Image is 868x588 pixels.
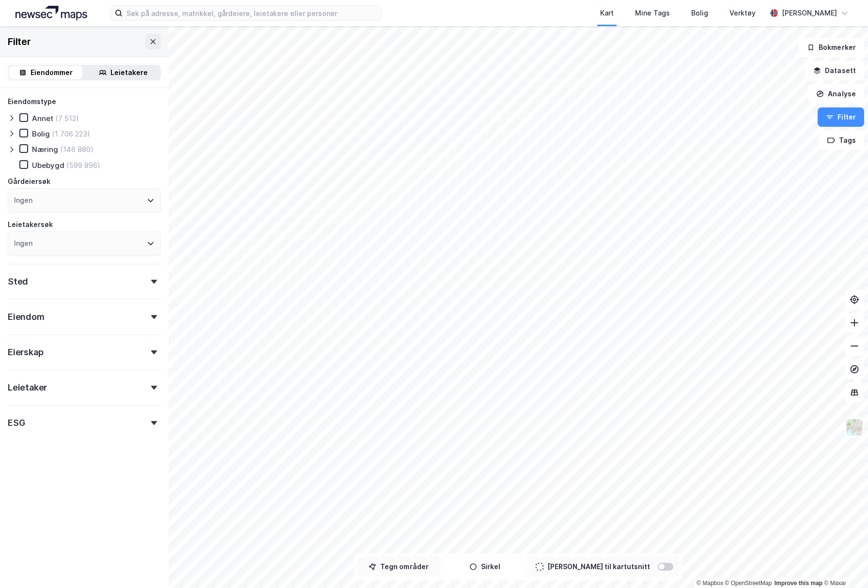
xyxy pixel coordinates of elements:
div: Eiendomstype [8,96,56,107]
div: (146 880) [60,145,93,154]
button: Tags [819,131,864,150]
a: OpenStreetMap [725,580,772,587]
div: [PERSON_NAME] [782,7,837,19]
div: Leietaker [8,382,47,393]
div: ESG [8,417,25,429]
div: Filter [8,34,31,49]
button: Tegn områder [357,557,440,576]
div: Sted [8,276,28,287]
div: (1 706 223) [52,129,90,138]
div: Annet [32,114,53,123]
div: Bolig [32,129,50,138]
div: Ingen [14,238,32,249]
iframe: Chat Widget [820,542,868,588]
button: Bokmerker [799,38,864,57]
div: Gårdeiersøk [8,176,50,187]
img: Z [845,418,864,437]
button: Analyse [808,84,864,104]
button: Sirkel [444,557,526,576]
div: Næring [32,145,58,154]
div: (599 896) [66,161,100,170]
button: Filter [818,107,864,127]
div: (7 512) [55,114,79,123]
div: Kontrollprogram for chat [820,542,868,588]
div: Leietakersøk [8,219,53,230]
div: Ingen [14,195,32,206]
div: Verktøy [729,7,756,19]
div: Ubebygd [32,161,64,170]
div: [PERSON_NAME] til kartutsnitt [547,561,650,573]
div: Bolig [691,7,708,19]
div: Kart [600,7,614,19]
div: Eiendommer [31,67,73,78]
button: Datasett [805,61,864,80]
div: Mine Tags [635,7,670,19]
img: logo.a4113a55bc3d86da70a041830d287a7e.svg [15,6,87,20]
a: Mapbox [697,580,723,587]
div: Leietakere [110,67,148,78]
div: Eiendom [8,311,45,323]
input: Søk på adresse, matrikkel, gårdeiere, leietakere eller personer [123,6,381,20]
a: Improve this map [775,580,822,587]
div: Eierskap [8,347,43,358]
